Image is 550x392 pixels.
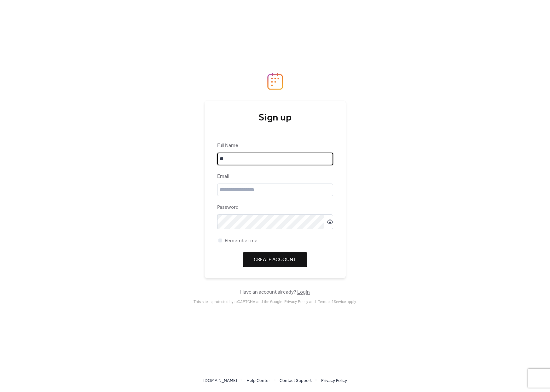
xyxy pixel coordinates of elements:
[246,377,270,384] a: Help Center
[318,300,346,304] a: Terms of Service
[321,377,347,385] span: Privacy Policy
[203,377,237,384] a: [DOMAIN_NAME]
[284,300,308,304] a: Privacy Policy
[280,377,312,384] a: Contact Support
[267,73,283,90] img: logo
[217,173,332,180] div: Email
[246,377,270,385] span: Help Center
[297,287,310,297] a: Login
[243,252,307,267] button: Create Account
[217,112,333,124] div: Sign up
[254,256,296,264] span: Create Account
[321,377,347,384] a: Privacy Policy
[225,237,258,245] span: Remember me
[240,289,310,296] span: Have an account already?
[217,204,332,211] div: Password
[280,377,312,385] span: Contact Support
[217,142,332,149] div: Full Name
[194,300,357,304] div: This site is protected by reCAPTCHA and the Google and apply .
[203,377,237,385] span: [DOMAIN_NAME]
